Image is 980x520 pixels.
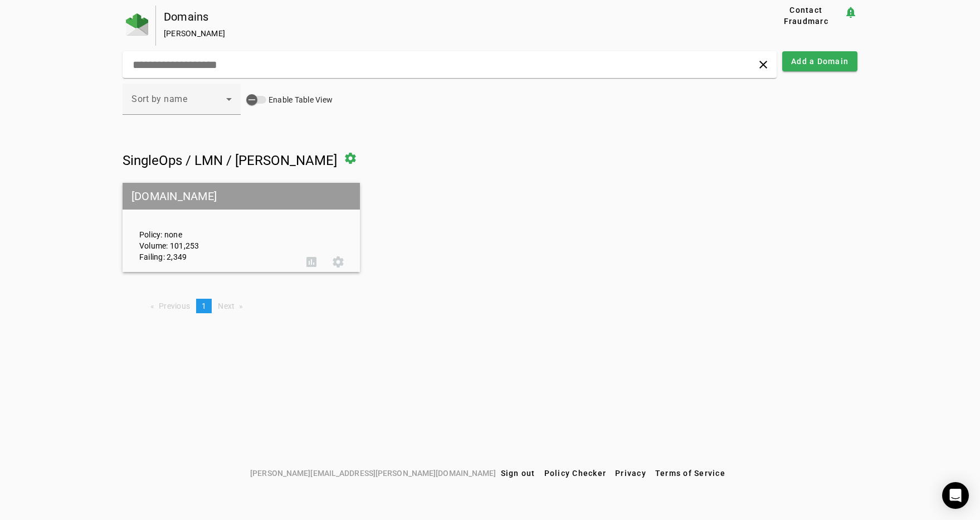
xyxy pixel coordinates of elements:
[325,249,352,275] button: Settings
[611,463,651,483] button: Privacy
[615,469,646,478] span: Privacy
[123,153,337,168] span: SingleOps / LMN / [PERSON_NAME]
[298,249,325,275] button: DMARC Report
[123,183,360,210] mat-grid-tile-header: [DOMAIN_NAME]
[501,469,535,478] span: Sign out
[496,463,540,483] button: Sign out
[544,469,607,478] span: Policy Checker
[250,467,496,479] span: [PERSON_NAME][EMAIL_ADDRESS][PERSON_NAME][DOMAIN_NAME]
[164,11,733,22] div: Domains
[123,299,857,313] nav: Pagination
[772,4,840,27] span: Contact Fraudmarc
[164,28,733,39] div: [PERSON_NAME]
[844,6,857,19] mat-icon: notification_important
[651,463,730,483] button: Terms of Service
[768,6,844,26] button: Contact Fraudmarc
[266,94,333,105] label: Enable Table View
[131,193,298,263] div: Policy: none Volume: 101,253 Failing: 2,349
[782,51,857,71] button: Add a Domain
[791,56,849,67] span: Add a Domain
[131,94,187,104] span: Sort by name
[942,482,969,509] div: Open Intercom Messenger
[202,302,206,310] span: 1
[126,13,148,36] img: Fraudmarc Logo
[540,463,611,483] button: Policy Checker
[159,302,190,310] span: Previous
[218,302,235,310] span: Next
[655,469,725,478] span: Terms of Service
[123,6,857,46] app-page-header: Domains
